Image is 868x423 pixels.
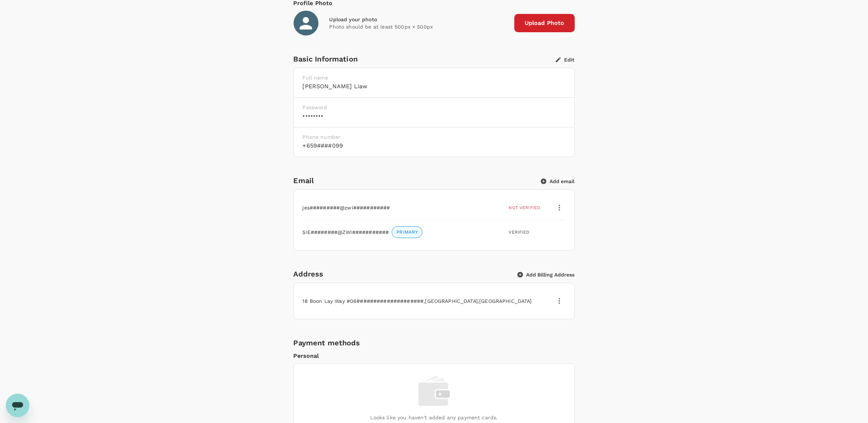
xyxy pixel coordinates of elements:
[556,56,575,63] button: Edit
[294,175,541,186] h6: Email
[303,111,566,121] h6: ••••••••
[509,230,530,235] span: Verified
[303,204,390,211] p: jes#########@zwi###########
[518,271,575,278] button: Add Billing Address
[303,81,566,92] h6: [PERSON_NAME] Liaw
[303,229,389,236] p: SIE########@ZWI###########
[329,23,508,30] p: Photo should be at least 500px × 500px
[541,178,575,185] button: Add email
[514,14,575,32] span: Upload Photo
[329,16,508,23] div: Upload your photo
[370,414,498,421] p: Looks like you haven't added any payment cards.
[303,297,532,305] p: 18 Boon Lay Way #06#################### , [GEOGRAPHIC_DATA] , [GEOGRAPHIC_DATA]
[6,394,29,417] iframe: Button to launch messaging window
[509,205,541,210] span: Not verified
[303,133,566,141] p: Phone number
[303,141,566,151] h6: +659####099
[294,352,575,360] p: Personal
[303,104,566,111] p: Password
[303,74,566,81] p: Full name
[294,53,556,65] div: Basic Information
[294,337,575,349] h6: Payment methods
[392,229,422,236] span: PRIMARY
[418,375,450,406] img: payment
[294,268,518,280] div: Address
